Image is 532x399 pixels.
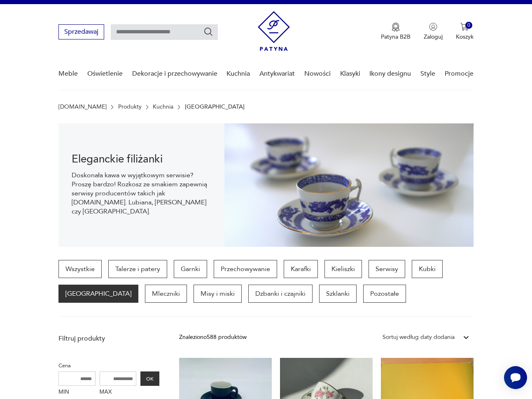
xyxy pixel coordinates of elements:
p: Filtruj produkty [58,334,159,343]
h1: Eleganckie filiżanki [72,154,211,164]
div: 0 [465,22,472,29]
a: Ikony designu [369,58,411,90]
img: Ikona koszyka [460,23,469,31]
a: [GEOGRAPHIC_DATA] [58,285,138,303]
a: Pozostałe [363,285,406,303]
a: Wszystkie [58,260,102,278]
a: Misy i miski [194,285,242,303]
button: Szukaj [203,27,213,37]
a: Kuchnia [226,58,250,90]
a: Style [420,58,435,90]
p: Cena [58,361,159,370]
div: Sortuj według daty dodania [383,333,455,342]
a: Kuchnia [153,104,173,110]
iframe: Smartsupp widget button [504,366,527,389]
a: Szklanki [319,285,357,303]
button: Patyna B2B [381,23,411,41]
a: Kieliszki [324,260,362,278]
img: Patyna - sklep z meblami i dekoracjami vintage [258,11,290,51]
label: MAX [100,386,137,399]
a: Ikona medaluPatyna B2B [381,23,411,41]
button: OK [140,371,159,386]
a: [DOMAIN_NAME] [58,104,107,110]
a: Dekoracje i przechowywanie [132,58,217,90]
a: Nowości [304,58,331,90]
a: Produkty [118,104,142,110]
p: [GEOGRAPHIC_DATA] [185,104,245,110]
a: Talerze i patery [108,260,167,278]
a: Garnki [174,260,207,278]
a: Serwisy [369,260,405,278]
button: 0Koszyk [456,23,474,41]
a: Dzbanki i czajniki [248,285,313,303]
p: Koszyk [456,33,474,41]
img: 1132479ba2f2d4faba0628093889a7ce.jpg [224,123,474,247]
img: Ikonka użytkownika [429,23,437,31]
img: Ikona medalu [392,23,400,32]
a: Promocje [445,58,474,90]
button: Sprzedawaj [58,24,104,39]
p: Doskonała kawa w wyjątkowym serwisie? Proszę bardzo! Rozkosz ze smakiem zapewnią serwisy producen... [72,171,211,216]
a: Kubki [412,260,443,278]
a: Meble [58,58,78,90]
label: MIN [58,386,96,399]
a: Karafki [284,260,318,278]
a: Przechowywanie [214,260,277,278]
a: Mleczniki [145,285,187,303]
p: Zaloguj [424,33,443,41]
button: Zaloguj [424,23,443,41]
a: Klasyki [340,58,360,90]
a: Antykwariat [259,58,295,90]
p: Patyna B2B [381,33,411,41]
a: Oświetlenie [87,58,123,90]
div: Znaleziono 588 produktów [179,333,247,342]
a: Sprzedawaj [58,30,104,35]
